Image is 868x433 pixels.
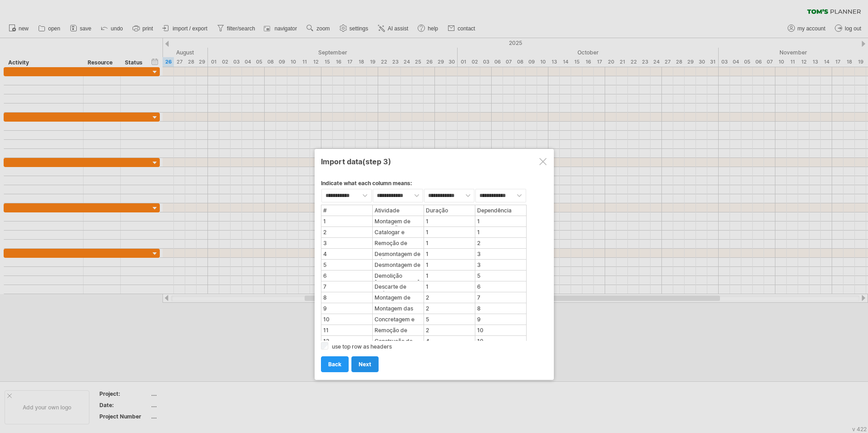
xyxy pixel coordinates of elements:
[332,343,392,350] label: use top row as headers
[424,216,474,226] div: 1
[476,293,526,302] div: 7
[322,293,372,302] div: 8
[476,304,526,313] div: 8
[321,180,547,188] div: Indicate what each column means:
[476,238,526,248] div: 2
[373,336,423,346] div: Construção de nova alvenaria e revestimentos [PERSON_NAME]
[476,206,526,215] div: Dependência
[424,304,474,313] div: 2
[373,260,423,270] div: Desmontagem de equipamentos de AC, Rede Lógica e elétrica
[322,216,372,226] div: 1
[373,293,423,302] div: Montagem de formas, escoramento e conduites para nova laje
[424,249,474,259] div: 1
[321,356,349,372] a: back
[328,361,341,368] span: back
[373,315,423,324] div: Concretagem e cura da nova laje
[373,271,423,280] div: Demolição [PERSON_NAME]
[373,238,423,248] div: Remoção de livros e equipamentos para sala depósito
[322,325,372,335] div: 11
[362,157,391,166] span: (step 3)
[476,315,526,324] div: 9
[476,325,526,335] div: 10
[476,271,526,280] div: 5
[424,315,474,324] div: 5
[322,315,372,324] div: 10
[373,216,423,226] div: Montagem de Instalações provisórias e Mobilização
[424,260,474,270] div: 1
[476,336,526,346] div: 10
[322,249,372,259] div: 4
[373,325,423,335] div: Remoção de escoramentos e formas
[476,227,526,237] div: 1
[359,361,371,368] span: next
[322,206,372,215] div: #
[322,336,372,346] div: 12
[373,227,423,237] div: Catalogar e Encaixotar livros e equipamentos
[373,249,423,259] div: Desmontagem de móveis e esquadrias
[322,238,372,248] div: 3
[424,271,474,280] div: 1
[351,356,379,372] a: next
[322,227,372,237] div: 2
[476,282,526,291] div: 6
[424,238,474,248] div: 1
[322,260,372,270] div: 5
[322,271,372,280] div: 6
[476,260,526,270] div: 3
[424,282,474,291] div: 1
[373,282,423,291] div: Descarte de resíduos de obra
[424,227,474,237] div: 1
[424,336,474,346] div: 4
[322,304,372,313] div: 9
[424,206,474,215] div: Duração
[373,206,423,215] div: Atividade
[322,282,372,291] div: 7
[373,304,423,313] div: Montagem das armaduras e engastes na estrutura atual
[424,325,474,335] div: 2
[321,153,547,169] div: Import data
[476,216,526,226] div: 1
[476,249,526,259] div: 3
[424,293,474,302] div: 2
